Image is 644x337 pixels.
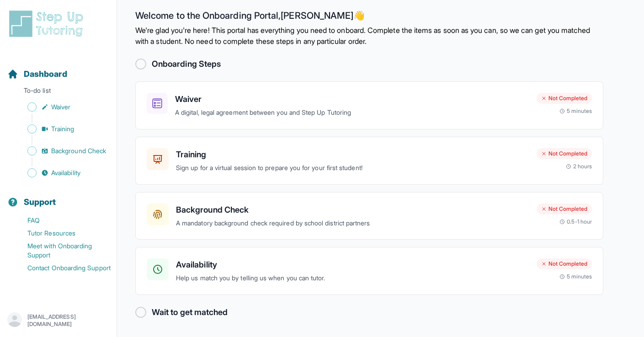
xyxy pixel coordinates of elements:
[7,68,67,80] a: Dashboard
[27,313,109,328] p: [EMAIL_ADDRESS][DOMAIN_NAME]
[4,181,113,212] button: Support
[537,148,592,159] div: Not Completed
[537,203,592,214] div: Not Completed
[7,123,117,135] a: Training
[559,273,592,280] div: 5 minutes
[7,312,109,329] button: [EMAIL_ADDRESS][DOMAIN_NAME]
[7,240,117,262] a: Meet with Onboarding Support
[7,227,117,240] a: Tutor Resources
[152,306,228,319] h2: Wait to get matched
[24,68,67,80] span: Dashboard
[135,10,603,25] h2: Welcome to the Onboarding Portal, [PERSON_NAME] 👋
[4,53,113,84] button: Dashboard
[537,258,592,269] div: Not Completed
[51,102,70,112] span: Waiver
[51,168,80,177] span: Availability
[135,25,603,47] p: We're glad you're here! This portal has everything you need to onboard. Complete the items as soo...
[4,86,113,99] p: To-do list
[135,192,603,240] a: Background CheckA mandatory background check required by school district partnersNot Completed0.5...
[7,9,89,38] img: logo
[176,258,529,271] h3: Availability
[7,144,117,157] a: Background Check
[7,262,117,274] a: Contact Onboarding Support
[7,166,117,179] a: Availability
[7,214,117,227] a: FAQ
[24,196,56,209] span: Support
[566,163,592,170] div: 2 hours
[559,107,592,115] div: 5 minutes
[135,81,603,129] a: WaiverA digital, legal agreement between you and Step Up TutoringNot Completed5 minutes
[135,247,603,295] a: AvailabilityHelp us match you by telling us when you can tutor.Not Completed5 minutes
[152,58,221,70] h2: Onboarding Steps
[176,163,529,173] p: Sign up for a virtual session to prepare you for your first student!
[51,146,106,155] span: Background Check
[7,101,117,113] a: Waiver
[537,93,592,104] div: Not Completed
[175,107,529,118] p: A digital, legal agreement between you and Step Up Tutoring
[176,273,529,284] p: Help us match you by telling us when you can tutor.
[175,93,529,106] h3: Waiver
[176,148,529,161] h3: Training
[176,203,529,216] h3: Background Check
[135,137,603,185] a: TrainingSign up for a virtual session to prepare you for your first student!Not Completed2 hours
[559,218,592,225] div: 0.5-1 hour
[51,124,75,134] span: Training
[176,218,529,229] p: A mandatory background check required by school district partners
